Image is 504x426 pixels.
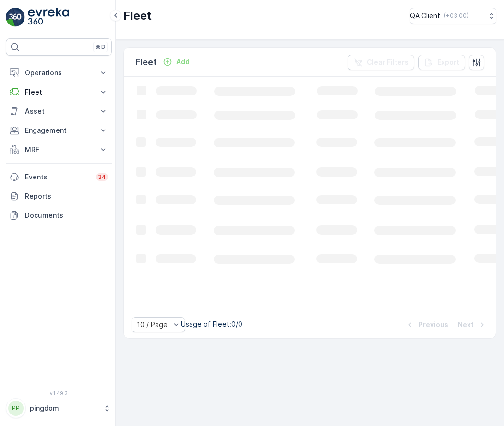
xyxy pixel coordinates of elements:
[418,55,465,70] button: Export
[348,55,414,70] button: Clear Filters
[6,206,112,225] a: Documents
[25,87,93,97] p: Fleet
[6,187,112,206] a: Reports
[25,126,93,135] p: Engagement
[419,320,448,330] p: Previous
[6,398,112,418] button: PPpingdom
[25,211,108,220] p: Documents
[6,390,112,396] span: v 1.49.3
[410,11,440,21] p: QA Client
[457,319,488,331] button: Next
[6,121,112,140] button: Engagement
[159,56,193,68] button: Add
[8,401,24,416] div: PP
[6,140,112,159] button: MRF
[6,8,25,27] img: logo
[181,319,242,329] p: Usage of Fleet : 0/0
[96,43,105,51] p: ⌘B
[28,8,69,27] img: logo_light-DOdMpM7g.png
[6,167,112,187] a: Events34
[25,172,90,182] p: Events
[6,63,112,83] button: Operations
[6,102,112,121] button: Asset
[25,68,93,78] p: Operations
[135,56,157,69] p: Fleet
[25,106,93,116] p: Asset
[444,12,468,20] p: ( +03:00 )
[367,58,408,67] p: Clear Filters
[6,83,112,102] button: Fleet
[123,8,152,24] p: Fleet
[404,319,449,331] button: Previous
[458,320,474,330] p: Next
[98,173,106,181] p: 34
[25,191,108,201] p: Reports
[410,8,496,24] button: QA Client(+03:00)
[30,403,98,413] p: pingdom
[437,58,459,67] p: Export
[25,145,93,154] p: MRF
[176,57,190,67] p: Add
